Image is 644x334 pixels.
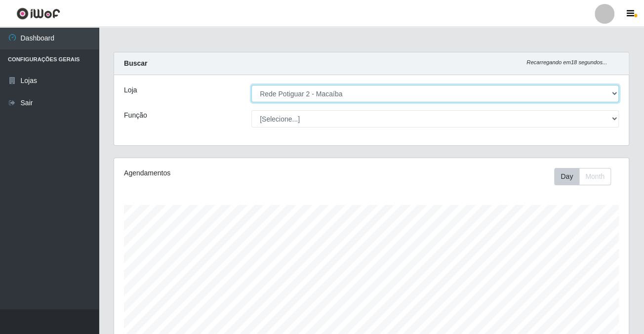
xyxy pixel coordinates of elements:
[554,168,579,185] button: Day
[579,168,611,185] button: Month
[124,85,137,95] label: Loja
[526,59,607,65] i: Recarregando em 18 segundos...
[124,110,147,121] label: Função
[124,168,322,178] div: Agendamentos
[124,59,147,67] strong: Buscar
[554,168,619,185] div: Toolbar with button groups
[16,7,60,20] img: CoreUI Logo
[554,168,611,185] div: First group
